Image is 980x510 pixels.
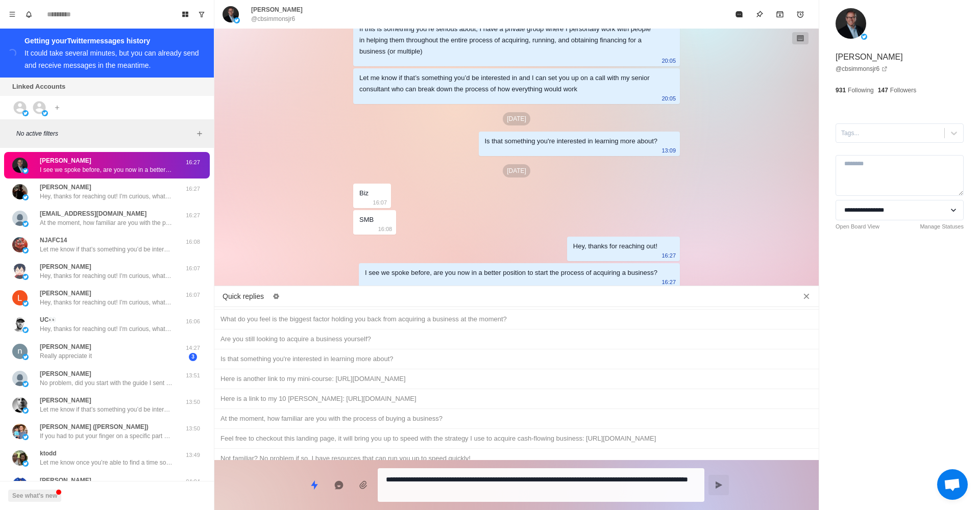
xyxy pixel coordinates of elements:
[40,262,91,271] p: [PERSON_NAME]
[177,6,193,22] button: Board View
[180,344,206,352] p: 14:27
[12,397,28,413] img: picture
[180,317,206,326] p: 16:06
[920,222,964,231] a: Manage Statuses
[40,422,149,431] p: [PERSON_NAME] ([PERSON_NAME])
[378,223,393,235] p: 16:08
[836,51,903,63] p: [PERSON_NAME]
[42,110,48,116] img: picture
[268,288,284,304] button: Edit quick replies
[22,168,29,174] img: picture
[12,82,65,92] p: Linked Accounts
[22,327,29,333] img: picture
[661,250,676,261] p: 16:27
[12,158,28,173] img: picture
[8,490,61,502] button: See what's new
[661,276,676,288] p: 16:27
[193,127,206,140] button: Add filters
[180,477,206,486] p: 04:04
[661,93,676,104] p: 20:05
[234,17,240,23] img: picture
[937,469,968,500] a: Open chat
[749,4,770,24] button: Pin
[40,324,173,334] p: Hey, thanks for reaching out! I'm curious, what ultimately has you interested in acquiring a cash...
[40,378,173,388] p: No problem, did you start with the guide I sent you?
[180,291,206,299] p: 16:07
[22,110,29,116] img: picture
[180,158,206,167] p: 16:27
[180,451,206,460] p: 13:49
[22,274,29,280] img: picture
[220,393,813,404] div: Here is a link to my 10 [PERSON_NAME]: [URL][DOMAIN_NAME]
[40,156,91,165] p: [PERSON_NAME]
[180,238,206,246] p: 16:08
[220,433,813,444] div: Feel free to checkout this landing page, it will bring you up to speed with the strategy I use to...
[22,194,29,200] img: picture
[485,136,658,147] div: Is that something you're interested in learning more about?
[12,290,28,305] img: picture
[22,300,29,307] img: picture
[12,344,28,359] img: picture
[220,413,813,424] div: At the moment, how familiar are you with the process of buying a business?
[24,49,199,69] div: It could take several minutes, but you can already send and receive messages in the meantime.
[220,373,813,385] div: Here is another link to my mini-course: [URL][DOMAIN_NAME]
[22,247,29,253] img: picture
[12,450,28,466] img: picture
[708,475,729,495] button: Send message
[12,264,28,279] img: picture
[40,192,173,201] p: Hey, thanks for reaching out! I'm curious, what ultimately has you interested in acquiring a cash...
[220,453,813,464] div: Not familiar? No problem if so, I have resources that can run you up to speed quickly!
[51,101,63,114] button: Add account
[40,458,173,467] p: Let me know once you’re able to find a time so I can confirm that on my end + shoot over the pre-...
[22,354,29,360] img: picture
[40,396,91,405] p: [PERSON_NAME]
[836,64,888,73] a: @cbsimmonsjr6
[40,271,173,280] p: Hey, thanks for reaching out! I'm curious, what ultimately has you interested in acquiring a cash...
[180,185,206,193] p: 16:27
[16,129,193,138] p: No active filters
[40,245,173,254] p: Let me know if that’s something you’d be interested in and I can set you up on a call with my con...
[729,4,749,24] button: Mark as read
[661,145,676,156] p: 13:09
[189,353,197,361] span: 3
[661,55,676,66] p: 20:05
[251,14,295,23] p: @cbsimmonsjr6
[193,6,210,22] button: Show unread conversations
[40,449,57,458] p: ktodd
[12,184,28,199] img: picture
[220,314,813,325] div: What do you feel is the biggest factor holding you back from acquiring a business at the moment?
[220,353,813,365] div: Is that something you're interested in learning more about?
[798,288,815,304] button: Close quick replies
[180,424,206,433] p: 13:50
[12,237,28,252] img: picture
[22,407,29,414] img: picture
[40,476,91,485] p: [PERSON_NAME]
[878,86,888,95] p: 147
[848,86,874,95] p: Following
[359,188,369,199] div: Biz
[40,405,173,414] p: Let me know if that’s something you’d be interested in and I can set you up on a call with my con...
[180,371,206,380] p: 13:51
[12,477,28,493] img: picture
[40,369,91,378] p: [PERSON_NAME]
[40,342,91,351] p: [PERSON_NAME]
[329,475,349,495] button: Reply with AI
[503,164,530,177] p: [DATE]
[890,86,916,95] p: Followers
[40,315,56,324] p: UC👀
[40,351,92,361] p: Really appreciate it
[836,8,866,39] img: picture
[836,86,846,95] p: 931
[180,264,206,273] p: 16:07
[373,197,387,208] p: 16:07
[359,23,657,57] div: If this is something you’re serious about, I have a private group where I personally work with pe...
[251,5,303,14] p: [PERSON_NAME]
[770,4,790,24] button: Archive
[40,298,173,307] p: Hey, thanks for reaching out! I'm curious, what ultimately has you interested in acquiring a cash...
[503,112,530,125] p: [DATE]
[223,6,239,22] img: picture
[861,34,867,40] img: picture
[359,214,374,225] div: SMB
[22,461,29,467] img: picture
[40,289,91,298] p: [PERSON_NAME]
